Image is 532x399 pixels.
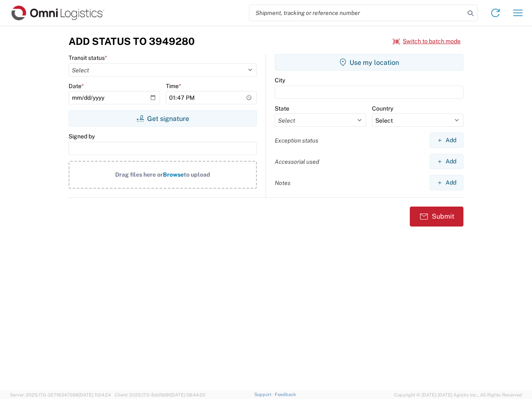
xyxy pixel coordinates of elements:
[115,171,163,178] span: Drag files here or
[394,391,522,399] span: Copyright © [DATE]-[DATE] Agistix Inc., All Rights Reserved
[249,5,465,21] input: Shipment, tracking or reference number
[166,82,181,90] label: Time
[430,175,463,190] button: Add
[275,179,291,187] label: Notes
[79,392,111,397] span: [DATE] 11:04:24
[115,392,205,397] span: Client: 2025.17.0-5dd568f
[69,110,257,127] button: Get signature
[69,133,95,140] label: Signed by
[275,158,319,165] label: Accessorial used
[254,392,275,397] a: Support
[430,154,463,169] button: Add
[372,105,393,112] label: Country
[69,54,107,62] label: Transit status
[275,392,296,397] a: Feedback
[275,137,318,144] label: Exception status
[170,392,205,397] span: [DATE] 08:44:20
[69,82,84,90] label: Date
[184,171,210,178] span: to upload
[275,54,463,71] button: Use my location
[275,76,285,84] label: City
[430,133,463,148] button: Add
[69,35,195,47] h3: Add Status to 3949280
[410,207,463,227] button: Submit
[275,105,289,112] label: State
[10,392,111,397] span: Server: 2025.17.0-327f6347098
[393,34,461,48] button: Switch to batch mode
[163,171,184,178] span: Browse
